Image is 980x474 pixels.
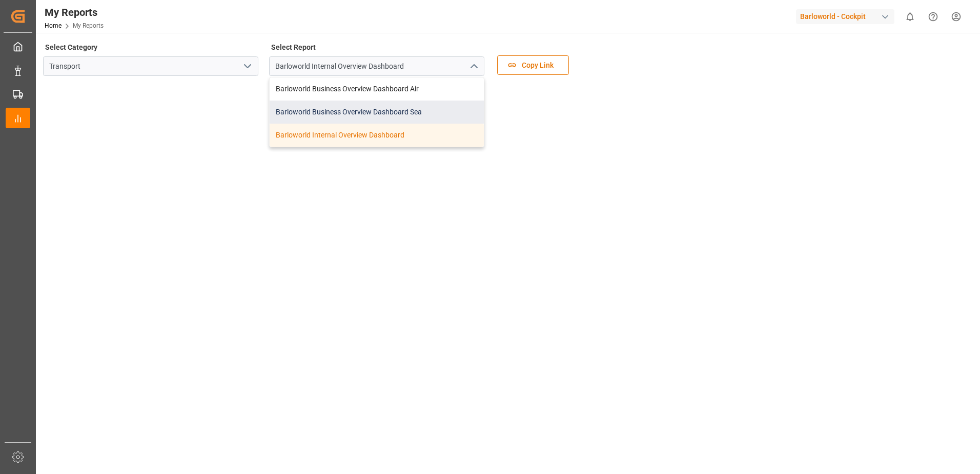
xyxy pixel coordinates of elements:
span: Copy Link [517,60,559,71]
button: Barloworld - Cockpit [796,7,899,26]
button: close menu [465,58,481,74]
button: show 0 new notifications [899,5,922,28]
div: Barloworld Internal Overview Dashboard [270,124,484,147]
label: Select Report [269,40,317,54]
input: Type to search/select [269,56,484,76]
input: Type to search/select [43,56,258,76]
label: Select Category [43,40,99,54]
div: Barloworld Business Overview Dashboard Sea [270,101,484,124]
div: My Reports [45,5,104,20]
button: Copy Link [497,55,569,75]
a: Home [45,22,62,29]
button: Help Center [922,5,945,28]
div: Barloworld - Cockpit [796,9,894,24]
div: Barloworld Business Overview Dashboard Air [270,77,484,101]
button: open menu [239,58,255,74]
